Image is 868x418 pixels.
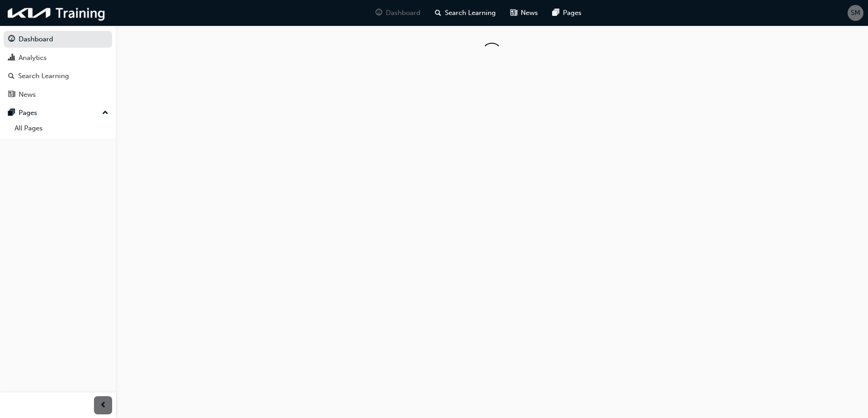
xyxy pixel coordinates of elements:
[8,72,15,80] span: search-icon
[4,104,112,121] button: Pages
[8,35,15,44] span: guage-icon
[19,90,36,100] div: News
[11,121,112,135] a: All Pages
[521,8,538,18] span: News
[375,7,382,19] span: guage-icon
[510,7,517,19] span: news-icon
[4,31,112,48] a: Dashboard
[5,4,109,22] img: kia-training
[19,53,47,63] div: Analytics
[8,91,15,99] span: news-icon
[4,29,112,104] button: DashboardAnalyticsSearch LearningNews
[368,4,428,22] a: guage-iconDashboard
[563,8,582,18] span: Pages
[8,109,15,117] span: pages-icon
[18,71,69,81] div: Search Learning
[851,8,860,18] span: SM
[19,108,37,118] div: Pages
[435,7,441,19] span: search-icon
[552,7,559,19] span: pages-icon
[386,8,420,18] span: Dashboard
[4,68,112,85] a: Search Learning
[503,4,545,22] a: news-iconNews
[8,54,15,62] span: chart-icon
[4,86,112,103] a: News
[4,50,112,66] a: Analytics
[848,5,863,21] button: SM
[428,4,503,22] a: search-iconSearch Learning
[100,400,107,411] span: prev-icon
[102,107,108,119] span: up-icon
[545,4,589,22] a: pages-iconPages
[445,8,496,18] span: Search Learning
